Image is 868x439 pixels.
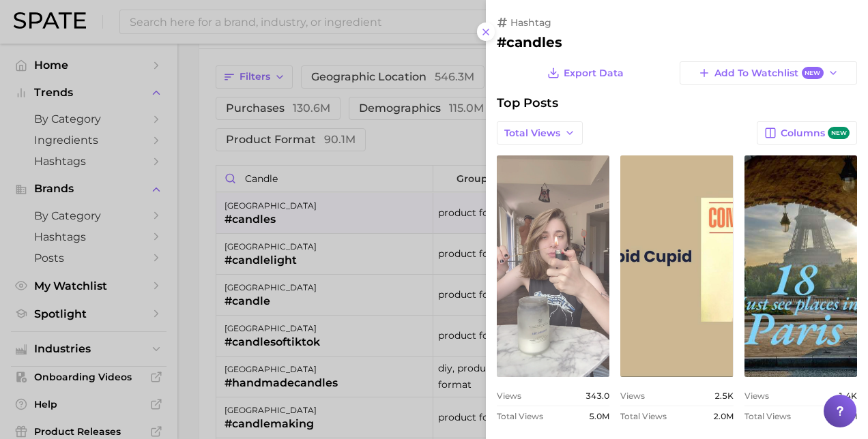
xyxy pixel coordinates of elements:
span: 2.0m [713,411,734,421]
span: 5.0m [589,411,609,421]
button: Add to WatchlistNew [680,61,857,85]
span: 343.0 [585,391,609,401]
span: Top Posts [497,95,558,110]
span: Total Views [744,411,791,421]
button: Columnsnew [757,121,857,145]
span: new [828,127,850,140]
span: Views [744,391,769,401]
button: Total Views [497,121,583,145]
span: 2.5k [714,391,734,401]
span: Export Data [564,67,624,79]
span: New [802,67,824,80]
button: Export Data [544,61,627,85]
span: Columns [781,127,850,140]
span: Views [620,391,645,401]
span: Total Views [504,127,560,139]
span: Views [497,391,521,401]
span: Total Views [620,411,667,421]
span: Total Views [497,411,543,421]
h2: #candles [497,34,857,50]
span: 1.4k [838,391,857,401]
span: Add to Watchlist [714,67,823,80]
span: hashtag [510,16,551,29]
